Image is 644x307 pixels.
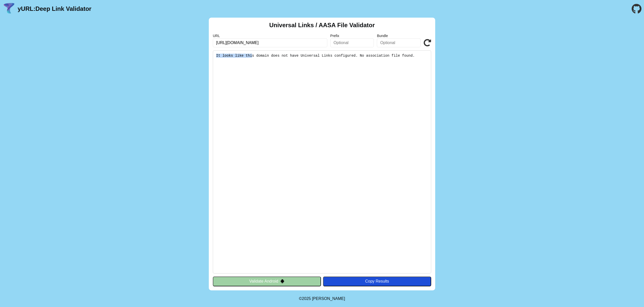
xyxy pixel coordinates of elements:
img: droidIcon.svg [280,279,285,283]
input: Optional [330,38,374,47]
img: yURL Logo [3,2,16,15]
footer: © [299,290,345,307]
span: 2025 [302,296,311,301]
input: Optional [377,38,421,47]
a: Michael Ibragimchayev's Personal Site [312,296,345,301]
label: URL [213,34,327,38]
pre: It looks like this domain does not have Universal Links configured. No association file found. [213,50,431,274]
div: Copy Results [326,279,429,284]
label: Prefix [330,34,374,38]
button: Copy Results [323,277,431,286]
input: Required [213,38,327,47]
h2: Universal Links / AASA File Validator [269,22,375,29]
button: Validate Android [213,277,321,286]
label: Bundle [377,34,421,38]
a: yURL:Deep Link Validator [18,5,91,12]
